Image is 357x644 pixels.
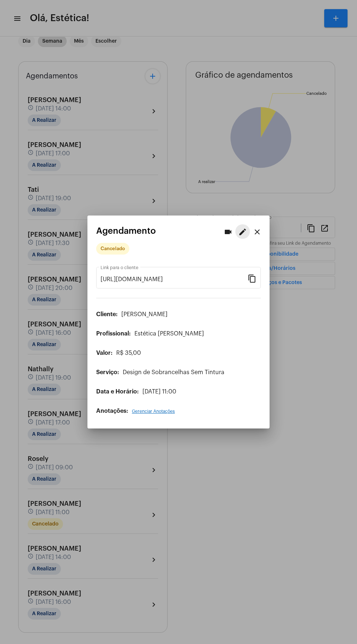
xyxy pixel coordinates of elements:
span: Design de Sobrancelhas Sem Tintura [123,369,224,375]
span: Estética [PERSON_NAME] [134,331,204,337]
span: Serviço: [96,369,119,375]
mat-chip: Cancelado [96,243,129,255]
span: Valor: [96,350,113,356]
span: [PERSON_NAME] [121,311,168,317]
mat-icon: close [253,228,262,236]
input: Link [101,276,248,283]
span: Data e Horário: [96,389,139,395]
mat-icon: videocam [224,228,232,236]
span: Agendamento [96,226,156,236]
span: Cliente: [96,311,118,317]
span: R$ 35,00 [116,350,141,356]
span: Profissional: [96,331,131,337]
mat-icon: content_copy [248,274,256,283]
span: [DATE] 11:00 [142,389,176,395]
span: Anotações: [96,408,128,414]
span: Gerenciar Anotações [132,409,175,414]
mat-icon: edit [238,228,247,236]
